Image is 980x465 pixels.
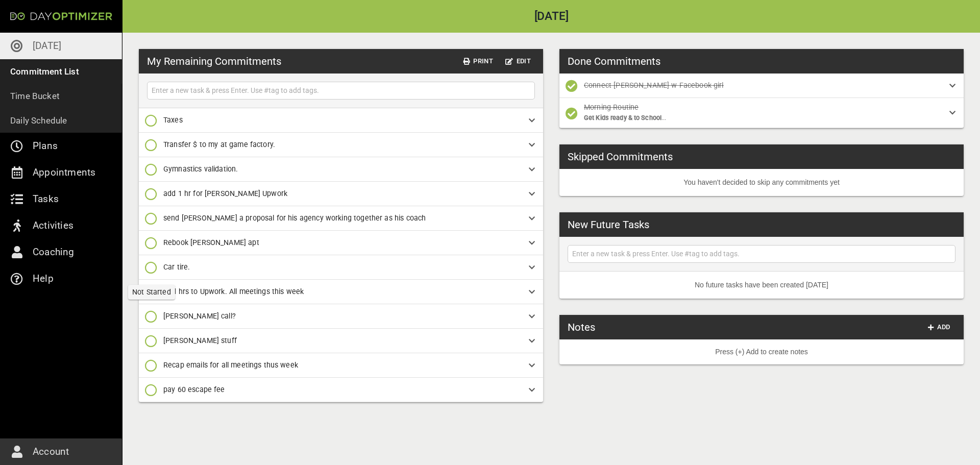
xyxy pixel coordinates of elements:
[33,244,75,260] p: Coaching
[10,89,60,103] p: Time Bucket
[568,217,649,232] h3: New Future Tasks
[147,54,281,69] h3: My Remaining Commitments
[139,280,543,304] div: Add hrs to Upwork. All meetings this week
[139,353,543,378] div: Recap emails for all meetings thus week
[163,385,225,394] span: pay 60 escape fee
[10,64,79,79] p: Commitment List
[139,206,543,231] div: send [PERSON_NAME] a proposal for his agency working together as his coach
[163,189,287,198] span: add 1 hr for [PERSON_NAME] Upwork
[139,255,543,280] div: Car tire.
[33,191,59,207] p: Tasks
[501,54,535,69] button: Edit
[570,248,953,260] input: Enter a new task & press Enter. Use #tag to add tags.
[923,320,955,335] button: Add
[568,54,660,69] h3: Done Commitments
[163,312,236,320] span: [PERSON_NAME] call?
[33,271,54,287] p: Help
[139,108,543,133] div: Taxes
[927,322,951,333] span: Add
[163,336,237,345] span: [PERSON_NAME] stuff
[163,116,183,124] span: Taxes
[10,113,67,128] p: Daily Schedule
[463,56,493,67] span: Print
[10,12,112,20] img: Day Optimizer
[568,320,595,335] h3: Notes
[33,444,69,460] p: Account
[559,98,964,128] div: Morning RoutineGet Kids ready & to School...
[122,11,980,22] h2: [DATE]
[139,182,543,206] div: add 1 hr for [PERSON_NAME] Upwork
[559,272,964,299] li: No future tasks have been created [DATE]
[559,74,964,98] div: Connect [PERSON_NAME] w Facebook girl
[139,329,543,353] div: [PERSON_NAME] stuff
[139,378,543,402] div: pay 60 escape fee
[139,304,543,329] div: [PERSON_NAME] call?
[139,231,543,255] div: Rebook [PERSON_NAME] apt
[163,165,238,173] span: Gymnastics validation.
[33,217,73,234] p: Activities
[459,54,497,69] button: Print
[139,133,543,157] div: Transfer $ to my at game factory.
[584,103,639,111] span: Morning Routine
[33,38,61,54] p: [DATE]
[163,361,298,369] span: Recap emails for all meetings thus week
[505,56,531,67] span: Edit
[163,238,259,247] span: Rebook [PERSON_NAME] apt
[139,157,543,182] div: Gymnastics validation.
[568,347,955,357] p: Press (+) Add to create notes
[33,138,58,154] p: Plans
[163,287,304,296] span: Add hrs to Upwork. All meetings this week
[661,114,666,121] span: ...
[150,84,532,97] input: Enter a new task & press Enter. Use #tag to add tags.
[163,140,275,149] span: Transfer $ to my at game factory.
[163,214,426,222] span: send [PERSON_NAME] a proposal for his agency working together as his coach
[33,164,95,181] p: Appointments
[163,263,190,271] span: Car tire.
[568,149,673,164] h3: Skipped Commitments
[559,169,964,196] li: You haven't decided to skip any commitments yet
[584,114,661,121] span: Get Kids ready & to School
[584,81,724,89] span: Connect [PERSON_NAME] w Facebook girl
